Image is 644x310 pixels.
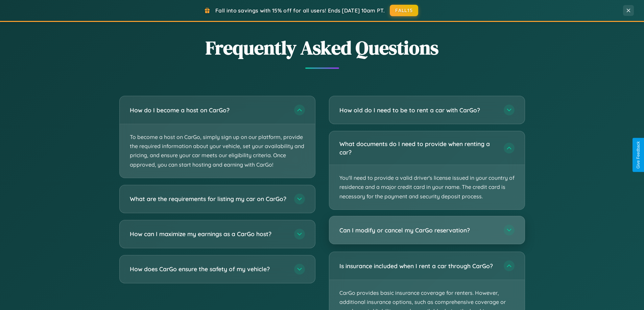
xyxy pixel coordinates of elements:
h3: How can I maximize my earnings as a CarGo host? [130,230,287,238]
h3: How does CarGo ensure the safety of my vehicle? [130,265,287,273]
p: To become a host on CarGo, simply sign up on our platform, provide the required information about... [120,124,315,178]
h3: What are the requirements for listing my car on CarGo? [130,195,287,203]
h3: Is insurance included when I rent a car through CarGo? [339,262,497,270]
h3: How do I become a host on CarGo? [130,106,287,114]
h3: How old do I need to be to rent a car with CarGo? [339,106,497,114]
button: FALL15 [390,5,418,16]
h3: Can I modify or cancel my CarGo reservation? [339,226,497,234]
div: Give Feedback [636,141,641,169]
p: You'll need to provide a valid driver's license issued in your country of residence and a major c... [329,165,525,209]
h2: Frequently Asked Questions [119,35,525,61]
h3: What documents do I need to provide when renting a car? [339,140,497,156]
span: Fall into savings with 15% off for all users! Ends [DATE] 10am PT. [215,7,385,14]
